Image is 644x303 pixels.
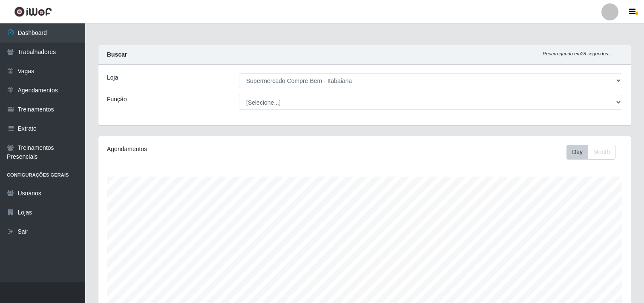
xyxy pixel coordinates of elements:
button: Day [566,145,588,160]
div: First group [566,145,615,160]
strong: Buscar [107,51,127,58]
div: Toolbar with button groups [566,145,622,160]
label: Loja [107,73,118,82]
div: Agendamentos [107,145,314,154]
button: Month [588,145,615,160]
img: CoreUI Logo [14,6,52,17]
i: Recarregando em 28 segundos... [543,51,612,56]
label: Função [107,95,127,104]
